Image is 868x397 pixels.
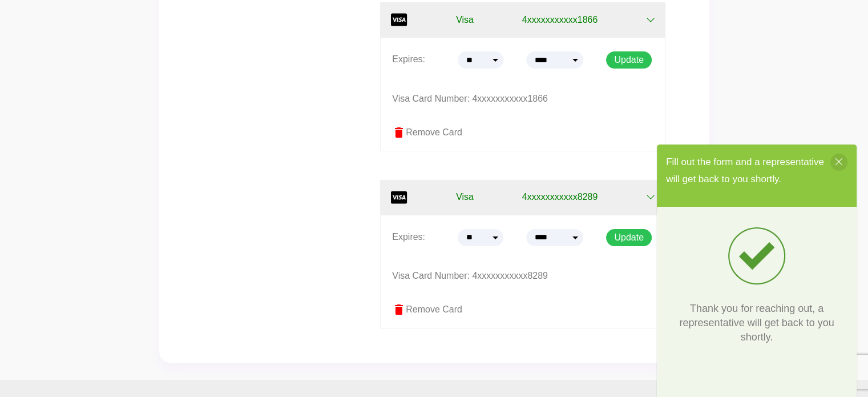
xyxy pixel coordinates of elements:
p: Visa Card Number: 4xxxxxxxxxxx1866 [392,91,653,107]
p: Visa Card Number: 4xxxxxxxxxxx8289 [392,268,653,284]
span: 4xxxxxxxxxxx1866 [522,13,598,27]
p: Thank you for reaching out, a representative will get back to you shortly. [666,302,847,344]
button: Visa 4xxxxxxxxxxx1866 [380,2,665,37]
span: Visa [456,13,474,27]
p: Expires: [392,229,425,246]
label: Remove Card [392,126,653,139]
span: 4xxxxxxxxxxx8289 [522,190,598,204]
p: Fill out the form and a representative will get back to you shortly. [666,154,830,189]
img: check_trans_bg.png [728,227,785,284]
button: Update [606,51,652,69]
button: Visa 4xxxxxxxxxxx8289 [380,180,665,215]
button: Update [606,229,652,246]
p: Expires: [392,51,425,68]
span: Visa [456,190,474,204]
label: Remove Card [392,303,653,316]
span: delete [392,303,406,316]
span: delete [392,126,406,139]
